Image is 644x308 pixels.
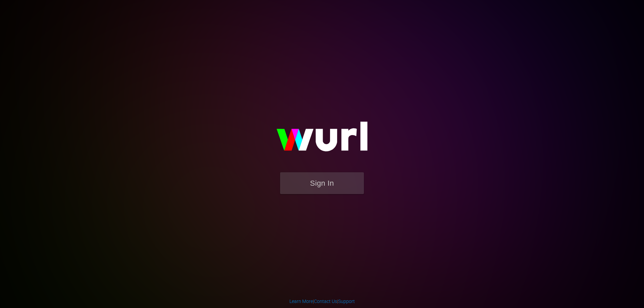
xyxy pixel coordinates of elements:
a: Contact Us [314,299,337,304]
a: Support [338,299,355,304]
button: Sign In [280,172,364,194]
div: | | [289,298,355,305]
a: Learn More [289,299,313,304]
img: wurl-logo-on-black-223613ac3d8ba8fe6dc639794a292ebdb59501304c7dfd60c99c58986ef67473.svg [255,107,389,172]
